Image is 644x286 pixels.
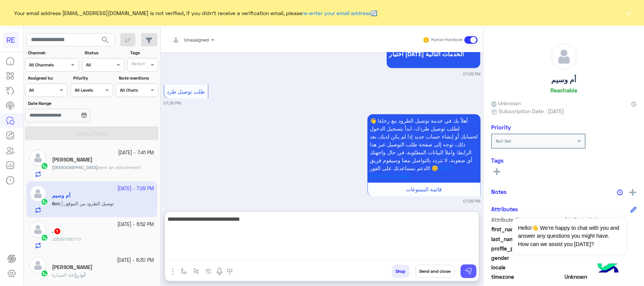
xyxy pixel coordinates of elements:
p: 18/9/2025, 7:29 PM [367,114,481,183]
span: sent an attachment [98,165,141,170]
h6: Tags [491,157,636,164]
img: WhatsApp [41,270,48,277]
span: أهلاً بك في خدمة توصيل الطرود مع رحلة! 👋 لطلب توصيل طردك، ابدأ بتسجيل الدخول لحسابك أو إنشاء حساب... [370,117,478,171]
span: Attribute Name [491,216,563,224]
img: WhatsApp [41,234,48,241]
span: أبو [81,272,85,278]
h5: أبو مشاري العياضي [52,264,92,271]
img: Trigger scenario [193,268,199,274]
span: Your email address [EMAIL_ADDRESS][DOMAIN_NAME] is not verified, if you didn't receive a verifica... [14,9,378,17]
span: first_name [491,225,563,233]
img: hulul-logo.png [595,256,621,282]
b: : [52,236,54,242]
span: قائمة الممنوعات [406,186,442,192]
label: Tags [130,49,158,56]
span: [DEMOGRAPHIC_DATA] [52,165,98,170]
span: last_name [491,235,563,243]
span: gender [491,254,563,262]
b: : [80,272,85,278]
button: select flow [178,265,190,277]
h6: Reachable [550,87,577,94]
img: defaultAdmin.png [29,257,46,274]
span: null [565,263,637,271]
img: send message [465,268,472,275]
span: 0539799770 [54,236,81,242]
h6: Priority [491,124,511,131]
h5: الله كريم [52,157,92,163]
span: locale [491,263,563,271]
img: defaultAdmin.png [29,221,46,238]
span: Subscription Date : [DATE] [499,107,564,115]
span: Unknown [565,273,637,281]
h5: أم وسيم [552,75,576,84]
label: Date Range [28,100,112,107]
button: create order [203,265,215,277]
button: × [625,9,633,17]
span: 1 [54,228,60,234]
button: Send and close [415,265,455,278]
span: لمساعدتك بشكل افضل الرجاء اختيار [DATE] الخدمات التالية [389,43,478,57]
a: re-enter your email address [303,10,371,16]
span: Unknown [491,99,521,107]
button: Drop [392,265,410,278]
img: send attachment [168,267,177,276]
h6: Notes [491,188,507,195]
label: Status [85,49,123,56]
span: profile_pic [491,244,563,252]
a: [URL][DOMAIN_NAME] [370,165,452,179]
span: . [52,236,53,242]
span: timezone [491,273,563,281]
small: Human Handover [431,37,463,43]
span: search [101,35,110,45]
label: Channel: [28,49,78,56]
small: [DATE] - 6:30 PM [117,257,154,264]
span: null [565,254,637,262]
img: select flow [181,268,187,274]
img: defaultAdmin.png [29,149,46,166]
label: Note mentions [119,75,158,81]
div: RE [3,32,19,48]
button: search [96,33,115,49]
small: [DATE] - 7:41 PM [118,149,154,157]
img: defaultAdmin.png [551,44,577,69]
label: Priority [73,75,112,81]
small: 07:29 PM [164,100,181,106]
button: Trigger scenario [190,265,203,277]
small: [DATE] - 6:52 PM [118,221,154,228]
div: Select [130,60,145,69]
small: 07:29 PM [463,198,481,204]
button: Apply Filters [25,126,158,140]
img: WhatsApp [41,162,48,170]
small: 07:29 PM [463,71,481,77]
h6: Attributes [491,206,518,212]
img: notes [617,189,623,195]
span: Unassigned [184,37,209,43]
span: فئة السيارة [52,272,80,278]
img: make a call [227,269,233,275]
label: Assigned to: [28,75,67,81]
img: create order [206,268,212,274]
span: طلب توصيل طرد [167,88,205,95]
img: add [629,189,636,196]
h5: . [52,228,61,234]
b: Not Set [496,138,511,144]
span: Hello!👋 We're happy to chat with you and answer any questions you might have. How can we assist y... [512,218,626,254]
img: send voice note [215,267,224,276]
